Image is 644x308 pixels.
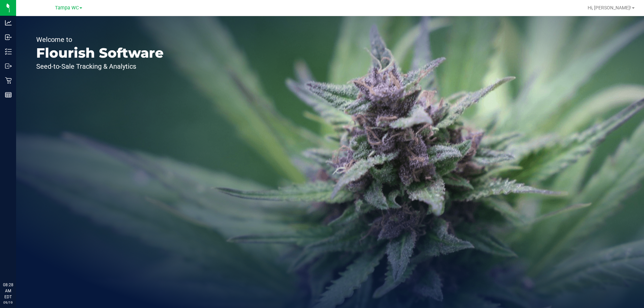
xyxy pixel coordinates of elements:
p: 09/19 [3,300,13,305]
span: Tampa WC [55,5,79,11]
inline-svg: Inbound [5,34,12,41]
p: Flourish Software [36,46,164,60]
inline-svg: Retail [5,77,12,84]
span: Hi, [PERSON_NAME]! [588,5,631,10]
inline-svg: Outbound [5,63,12,69]
inline-svg: Analytics [5,19,12,26]
inline-svg: Reports [5,91,12,98]
p: Seed-to-Sale Tracking & Analytics [36,63,164,70]
inline-svg: Inventory [5,48,12,55]
p: Welcome to [36,36,164,43]
p: 08:28 AM EDT [3,282,13,300]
